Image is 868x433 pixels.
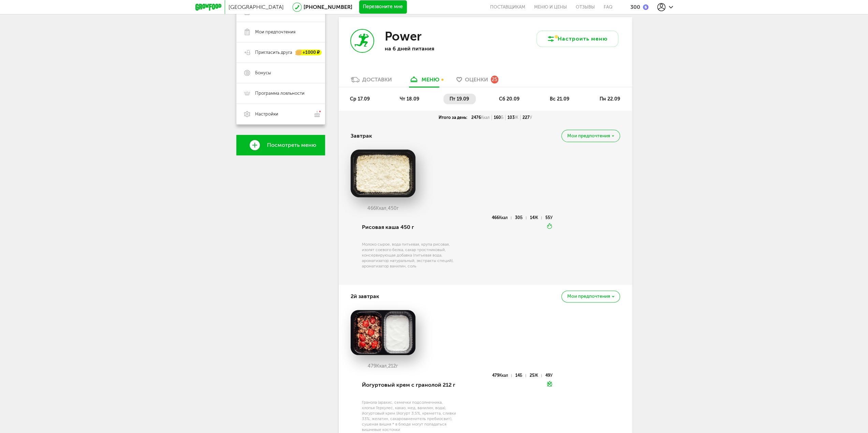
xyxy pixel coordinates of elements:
div: 2476 [469,115,492,120]
button: Настроить меню [536,31,618,47]
a: Программа лояльности [236,83,325,104]
div: Йогуртовый крем с гранолой 212 г [362,373,456,397]
div: 25 [491,76,498,83]
div: Итого за день: [437,115,469,120]
h3: Power [384,29,421,44]
p: на 6 дней питания [384,45,473,52]
h4: 2й завтрак [351,290,379,303]
span: Ккал, [376,363,388,369]
h4: Завтрак [351,129,372,142]
span: Бонусы [255,70,271,76]
div: +1000 ₽ [296,50,322,56]
button: Перезвоните мне [359,0,407,14]
a: Мои предпочтения [236,22,325,42]
div: 227 [520,115,534,120]
span: Ж [515,115,518,120]
img: bonus_b.cdccf46.png [643,4,648,10]
div: 479 212 [351,364,415,369]
span: Программа лояльности [255,90,305,96]
div: 30 [515,216,526,219]
img: big_urul0qKqdn8cSLee.png [351,310,415,355]
a: Оценки 25 [453,76,502,87]
span: Посмотреть меню [267,142,316,148]
span: Мои предпочтения [255,29,295,35]
a: меню [406,76,443,87]
span: Ккал, [376,205,388,211]
span: Мои предпочтения [567,134,610,138]
span: Пригласить друга [255,49,292,56]
span: Ккал [499,373,508,378]
span: г [396,363,398,369]
div: Доставки [362,76,392,83]
div: 55 [545,216,553,219]
a: Бонусы [236,63,325,83]
span: Ж [534,373,538,378]
span: г [397,205,399,211]
span: Ж [534,215,538,220]
span: вс 21.09 [550,96,569,102]
div: 49 [545,374,553,377]
div: Молоко сырое, вода питьевая, крупа рисовая, изолят соевого белка, сахар тростниковый, консервирую... [362,242,456,269]
span: Б [501,115,503,120]
div: меню [422,76,439,83]
span: [GEOGRAPHIC_DATA] [229,4,284,10]
div: 103 [505,115,520,120]
span: пт 19.09 [450,96,469,102]
div: 14 [515,374,526,377]
div: 25 [530,374,542,377]
span: Мои предпочтения [567,294,610,299]
span: Настройки [255,111,278,117]
div: 14 [530,216,542,219]
span: У [550,373,553,378]
span: Ккал [499,215,508,220]
span: пн 22.09 [599,96,620,102]
div: 160 [492,115,505,120]
span: сб 20.09 [499,96,519,102]
span: Ккал [481,115,490,120]
div: 479 [492,374,512,377]
span: Оценки [465,76,488,83]
span: чт 18.09 [400,96,419,102]
a: Пригласить друга +1000 ₽ [236,42,325,63]
span: Б [520,215,523,220]
span: У [530,115,532,120]
div: Рисовая каша 450 г [362,216,456,239]
span: У [550,215,553,220]
span: Б [520,373,522,378]
a: Настройки [236,104,325,124]
a: Посмотреть меню [236,135,325,155]
div: Гранола (арахис, семечки подсолнечника, хлопья Геркулес, какао, мед, ванилин, вода), йогуртовый к... [362,400,456,432]
div: 466 [492,216,511,219]
div: 466 450 [351,206,415,211]
a: Доставки [347,76,395,87]
a: [PHONE_NUMBER] [304,4,352,10]
div: 300 [630,4,640,10]
img: big_wY3GFzAuBXjIiT3b.png [351,150,415,197]
span: ср 17.09 [350,96,370,102]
